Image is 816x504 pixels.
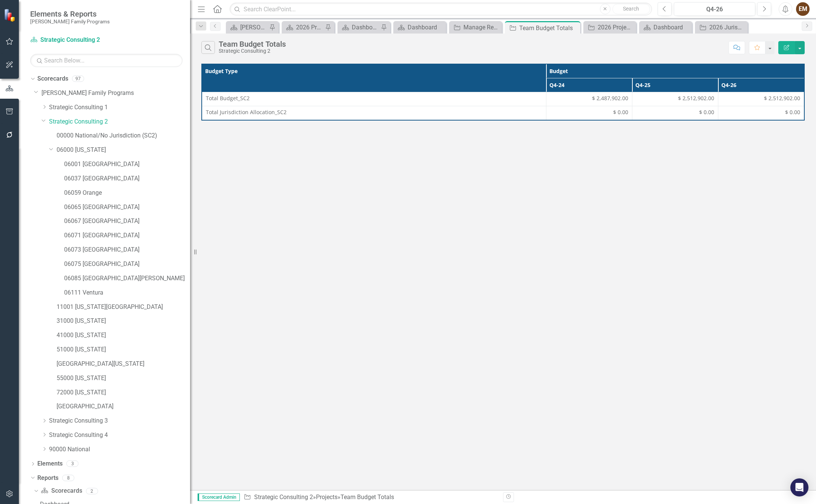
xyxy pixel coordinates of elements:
div: Manage Reports [463,23,500,32]
a: 06111 Ventura [64,289,190,297]
a: Strategic Consulting 2 [49,118,190,126]
a: [GEOGRAPHIC_DATA] [57,402,190,411]
small: [PERSON_NAME] Family Programs [30,18,110,24]
a: 2026 Project Overview_SC2 [585,23,634,32]
span: Scorecard Admin [198,493,240,501]
a: Strategic Consulting 3 [49,417,190,425]
div: 2026 Project Overview_SC2 [598,23,634,32]
button: EM [796,2,810,16]
img: ClearPoint Strategy [4,9,17,22]
div: 2026 Jurisdictional Projects Assessment [709,23,746,32]
div: Open Intercom Messenger [790,478,808,496]
div: 97 [72,76,84,82]
a: Strategic Consulting 4 [49,431,190,440]
a: Elements [37,460,63,468]
span: $ 0.00 [785,108,800,116]
a: Manage Reports [451,23,500,32]
span: Total Budget_SC2 [206,95,542,102]
a: Dashboard [395,23,444,32]
a: 55000 [US_STATE] [57,374,190,383]
div: Q4-26 [676,5,753,14]
a: Reports [37,474,58,483]
div: Dashboard [352,23,379,32]
a: 06085 [GEOGRAPHIC_DATA][PERSON_NAME] [64,274,190,283]
a: 11001 [US_STATE][GEOGRAPHIC_DATA] [57,303,190,312]
a: Scorecards [41,487,82,495]
input: Search ClearPoint... [230,3,652,16]
a: [PERSON_NAME] Overview [228,23,267,32]
a: 51000 [US_STATE] [57,345,190,354]
a: Projects [316,493,337,501]
span: $ 0.00 [699,108,714,116]
a: 06065 [GEOGRAPHIC_DATA] [64,203,190,212]
div: 2026 Project Audit Dashboard [296,23,323,32]
a: [PERSON_NAME] Family Programs [41,89,190,98]
a: Dashboard [339,23,379,32]
a: 06000 [US_STATE] [57,146,190,154]
input: Search Below... [30,54,183,67]
a: 00000 National/No Jurisdiction (SC2) [57,131,190,140]
a: 06059 Orange [64,189,190,197]
a: 06001 [GEOGRAPHIC_DATA] [64,160,190,169]
div: 8 [62,475,74,481]
span: Total Jurisdiction Allocation_SC2 [206,108,542,116]
a: Strategic Consulting 2 [254,493,313,501]
div: Dashboard [408,23,444,32]
div: Strategic Consulting 2 [219,48,286,54]
a: Dashboard [641,23,690,32]
a: Strategic Consulting 1 [49,103,190,112]
div: » » [244,493,497,502]
a: 31000 [US_STATE] [57,317,190,325]
span: $ 0.00 [613,108,628,116]
a: 06071 [GEOGRAPHIC_DATA] [64,231,190,240]
button: Search [612,4,650,14]
div: [PERSON_NAME] Overview [240,23,267,32]
a: 06037 [GEOGRAPHIC_DATA] [64,174,190,183]
span: Search [623,6,639,12]
div: 2 [86,488,98,494]
span: $ 2,512,902.00 [764,95,800,102]
a: 06075 [GEOGRAPHIC_DATA] [64,260,190,269]
span: $ 2,512,902.00 [678,95,714,102]
button: Q4-26 [674,2,755,16]
span: Elements & Reports [30,9,110,18]
a: Scorecards [37,75,68,83]
a: 06067 [GEOGRAPHIC_DATA] [64,217,190,226]
div: Team Budget Totals [519,23,578,33]
a: 2026 Jurisdictional Projects Assessment [697,23,746,32]
div: Dashboard [653,23,690,32]
a: 90000 National [49,445,190,454]
a: [GEOGRAPHIC_DATA][US_STATE] [57,360,190,368]
a: 06073 [GEOGRAPHIC_DATA] [64,246,190,254]
div: Team Budget Totals [341,493,394,501]
a: 41000 [US_STATE] [57,331,190,340]
div: 3 [66,461,78,467]
a: 72000 [US_STATE] [57,388,190,397]
a: Strategic Consulting 2 [30,36,124,44]
div: Team Budget Totals [219,40,286,48]
span: $ 2,487,902.00 [592,95,628,102]
a: 2026 Project Audit Dashboard [284,23,323,32]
